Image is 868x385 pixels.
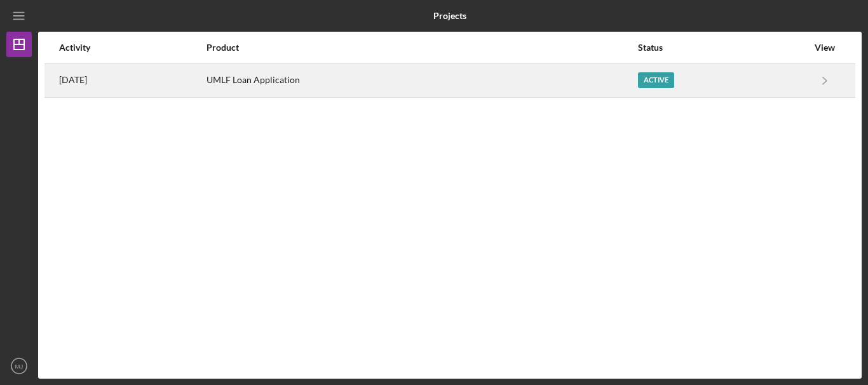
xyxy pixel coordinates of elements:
b: Projects [433,11,466,21]
div: View [809,42,841,53]
div: Status [638,42,808,53]
div: Active [638,72,674,88]
div: Activity [59,42,205,53]
time: 2025-08-19 20:42 [59,75,87,85]
div: Product [207,42,637,53]
div: UMLF Loan Application [207,65,637,96]
button: MJ [6,353,32,379]
text: MJ [15,363,24,370]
